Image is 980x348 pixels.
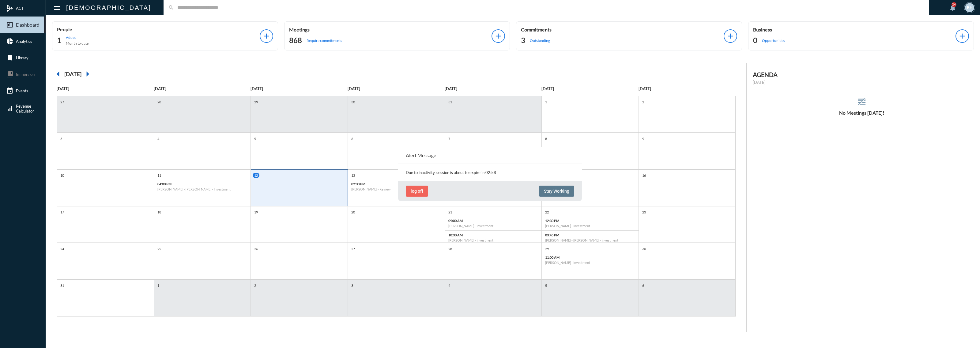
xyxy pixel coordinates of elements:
h2: Alert Message [406,152,436,158]
span: Stay Working [544,189,569,194]
span: log off [411,189,423,194]
button: Stay Working [539,186,574,197]
p: Due to inactivity, session is about to expire in 02:58 [406,170,574,175]
button: log off [406,186,428,197]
